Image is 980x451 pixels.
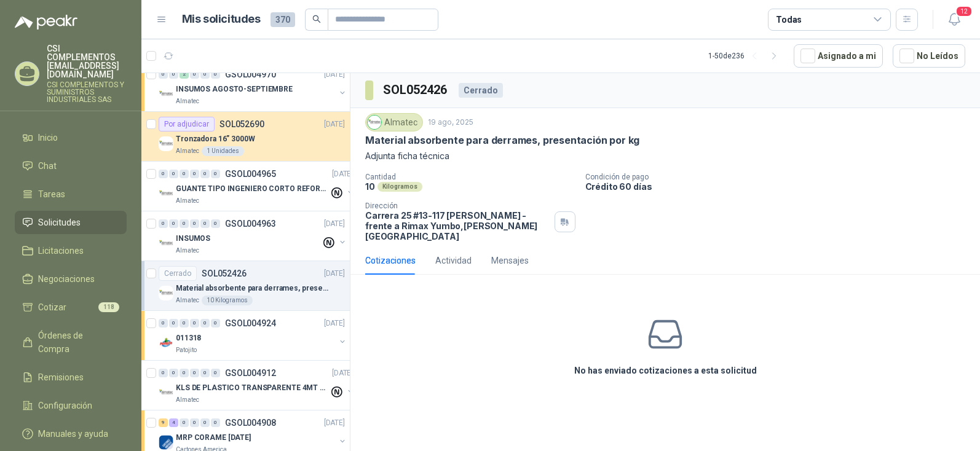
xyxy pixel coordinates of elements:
[200,70,210,79] div: 0
[159,418,168,427] div: 9
[159,87,173,101] img: Company Logo
[365,181,375,192] p: 10
[159,136,173,151] img: Company Logo
[190,70,199,79] div: 0
[211,418,220,427] div: 0
[211,319,220,327] div: 0
[190,369,199,377] div: 0
[435,254,472,267] div: Actividad
[190,418,199,427] div: 0
[200,219,210,228] div: 0
[15,211,127,234] a: Solicitudes
[169,170,178,178] div: 0
[211,219,220,228] div: 0
[200,418,210,427] div: 0
[47,81,127,103] p: CSI COMPLEMENTOS Y SUMINISTROS INDUSTRIALES SAS
[159,236,173,251] img: Company Logo
[159,216,347,256] a: 0 0 0 0 0 0 GSOL004963[DATE] Company LogoINSUMOSAlmatec
[225,219,276,228] p: GSOL004963
[159,316,347,355] a: 0 0 0 0 0 0 GSOL004924[DATE] Company Logo011318Patojito
[15,15,77,29] img: Logo peakr
[180,418,189,427] div: 0
[368,116,381,129] img: Company Logo
[176,395,199,405] p: Almatec
[169,70,178,79] div: 0
[176,84,293,95] p: INSUMOS AGOSTO-SEPTIEMBRE
[169,319,178,327] div: 0
[159,117,215,131] div: Por adjudicar
[776,13,802,26] div: Todas
[159,286,173,300] img: Company Logo
[176,283,329,294] p: Material absorbente para derrames, presentación por kg
[176,296,199,305] p: Almatec
[324,119,345,130] p: [DATE]
[176,246,199,256] p: Almatec
[219,120,264,128] p: SOL052690
[176,183,329,195] p: GUANTE TIPO INGENIERO CORTO REFORZADO
[271,12,295,27] span: 370
[365,210,550,241] p: Carrera 25 #13-117 [PERSON_NAME] - frente a Rimax Yumbo , [PERSON_NAME][GEOGRAPHIC_DATA]
[225,369,276,377] p: GSOL004912
[190,170,199,178] div: 0
[176,196,199,206] p: Almatec
[38,399,92,412] span: Configuración
[202,146,244,156] div: 1 Unidades
[176,432,251,444] p: MRP CORAME [DATE]
[365,254,416,267] div: Cotizaciones
[365,173,575,181] p: Cantidad
[491,254,529,267] div: Mensajes
[225,319,276,327] p: GSOL004924
[169,219,178,228] div: 0
[955,6,973,17] span: 12
[38,131,58,144] span: Inicio
[225,170,276,178] p: GSOL004965
[202,296,253,305] div: 10 Kilogramos
[176,382,329,394] p: KLS DE PLASTICO TRANSPARENTE 4MT CAL 4 Y CINTA TRA
[324,417,345,429] p: [DATE]
[169,369,178,377] div: 0
[15,154,127,178] a: Chat
[312,15,321,23] span: search
[159,170,168,178] div: 0
[200,319,210,327] div: 0
[211,70,220,79] div: 0
[176,345,197,355] p: Patojito
[200,170,210,178] div: 0
[15,296,127,319] a: Cotizar118
[15,182,127,206] a: Tareas
[141,112,350,162] a: Por adjudicarSOL052690[DATE] Company LogoTronzadora 16” 3000WAlmatec1 Unidades
[324,318,345,329] p: [DATE]
[585,173,975,181] p: Condición de pago
[200,369,210,377] div: 0
[159,369,168,377] div: 0
[180,369,189,377] div: 0
[324,218,345,230] p: [DATE]
[169,418,178,427] div: 4
[159,385,173,400] img: Company Logo
[15,267,127,291] a: Negociaciones
[893,44,965,68] button: No Leídos
[180,319,189,327] div: 0
[324,69,345,80] p: [DATE]
[176,133,255,145] p: Tronzadora 16” 3000W
[15,324,127,361] a: Órdenes de Compra
[190,319,199,327] div: 0
[159,266,197,281] div: Cerrado
[38,371,84,384] span: Remisiones
[377,182,422,192] div: Kilogramos
[141,261,350,311] a: CerradoSOL052426[DATE] Company LogoMaterial absorbente para derrames, presentación por kgAlmatec1...
[15,126,127,149] a: Inicio
[180,219,189,228] div: 0
[159,435,173,450] img: Company Logo
[176,146,199,156] p: Almatec
[159,319,168,327] div: 0
[38,244,84,257] span: Licitaciones
[211,170,220,178] div: 0
[225,70,276,79] p: GSOL004970
[585,181,975,192] p: Crédito 60 días
[38,216,81,229] span: Solicitudes
[225,418,276,427] p: GSOL004908
[38,427,108,441] span: Manuales y ayuda
[159,335,173,350] img: Company Logo
[332,367,353,379] p: [DATE]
